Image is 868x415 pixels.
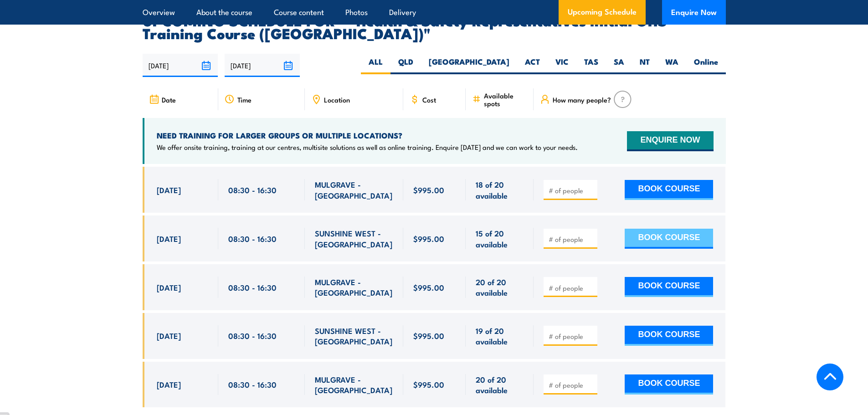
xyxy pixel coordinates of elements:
[143,14,726,39] h2: UPCOMING SCHEDULE FOR - "Health & Safety Representatives Initial OHS Training Course ([GEOGRAPHIC...
[625,326,713,346] button: BOOK COURSE
[421,56,517,74] label: [GEOGRAPHIC_DATA]
[632,56,657,74] label: NT
[315,228,393,249] span: SUNSHINE WEST - [GEOGRAPHIC_DATA]
[361,56,390,74] label: ALL
[228,330,277,341] span: 08:30 - 16:30
[476,179,524,200] span: 18 of 20 available
[549,283,594,292] input: # of people
[413,330,444,341] span: $995.00
[157,184,181,195] span: [DATE]
[225,54,300,77] input: To date
[576,56,606,74] label: TAS
[157,143,578,152] p: We offer onsite training, training at our centres, multisite solutions as well as online training...
[143,54,218,77] input: From date
[627,131,713,151] button: ENQUIRE NOW
[315,277,393,298] span: MULGRAVE - [GEOGRAPHIC_DATA]
[549,186,594,195] input: # of people
[162,96,176,103] span: Date
[517,56,548,74] label: ACT
[413,282,444,292] span: $995.00
[553,96,611,103] span: How many people?
[324,96,350,103] span: Location
[625,180,713,200] button: BOOK COURSE
[413,379,444,389] span: $995.00
[476,277,524,298] span: 20 of 20 available
[237,96,252,103] span: Time
[157,330,181,341] span: [DATE]
[315,374,393,395] span: MULGRAVE - [GEOGRAPHIC_DATA]
[228,233,277,244] span: 08:30 - 16:30
[390,56,421,74] label: QLD
[476,228,524,249] span: 15 of 20 available
[228,379,277,389] span: 08:30 - 16:30
[315,179,393,200] span: MULGRAVE - [GEOGRAPHIC_DATA]
[625,277,713,297] button: BOOK COURSE
[422,96,436,103] span: Cost
[484,92,527,107] span: Available spots
[548,56,576,74] label: VIC
[606,56,632,74] label: SA
[549,235,594,244] input: # of people
[476,325,524,347] span: 19 of 20 available
[625,374,713,395] button: BOOK COURSE
[413,233,444,244] span: $995.00
[549,380,594,389] input: # of people
[315,325,393,347] span: SUNSHINE WEST - [GEOGRAPHIC_DATA]
[157,130,578,140] h4: NEED TRAINING FOR LARGER GROUPS OR MULTIPLE LOCATIONS?
[157,379,181,389] span: [DATE]
[228,282,277,292] span: 08:30 - 16:30
[228,184,277,195] span: 08:30 - 16:30
[625,229,713,249] button: BOOK COURSE
[413,184,444,195] span: $995.00
[476,374,524,395] span: 20 of 20 available
[657,56,686,74] label: WA
[157,282,181,292] span: [DATE]
[157,233,181,244] span: [DATE]
[549,332,594,341] input: # of people
[686,56,726,74] label: Online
